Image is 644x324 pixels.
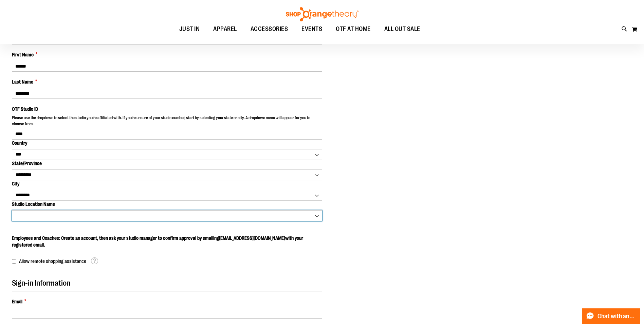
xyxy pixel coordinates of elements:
[12,115,322,128] p: Please use the dropdown to select the studio you're affiliated with. If you're unsure of your stu...
[179,21,200,37] span: JUST IN
[285,7,360,21] img: Shop Orangetheory
[582,308,640,324] button: Chat with an Expert
[213,21,237,37] span: APPAREL
[301,21,322,37] span: EVENTS
[336,21,371,37] span: OTF AT HOME
[597,313,636,320] span: Chat with an Expert
[12,140,27,146] span: Country
[12,106,38,112] span: OTF Studio ID
[12,78,33,85] span: Last Name
[12,235,303,248] span: Employees and Coaches: Create an account, then ask your studio manager to confirm approval by ema...
[12,161,42,166] span: State/Province
[384,21,420,37] span: ALL OUT SALE
[251,21,288,37] span: ACCESSORIES
[12,279,70,287] span: Sign-in Information
[12,181,19,186] span: City
[12,201,55,207] span: Studio Location Name
[12,51,34,58] span: First Name
[19,258,86,264] span: Allow remote shopping assistance
[12,298,22,305] span: Email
